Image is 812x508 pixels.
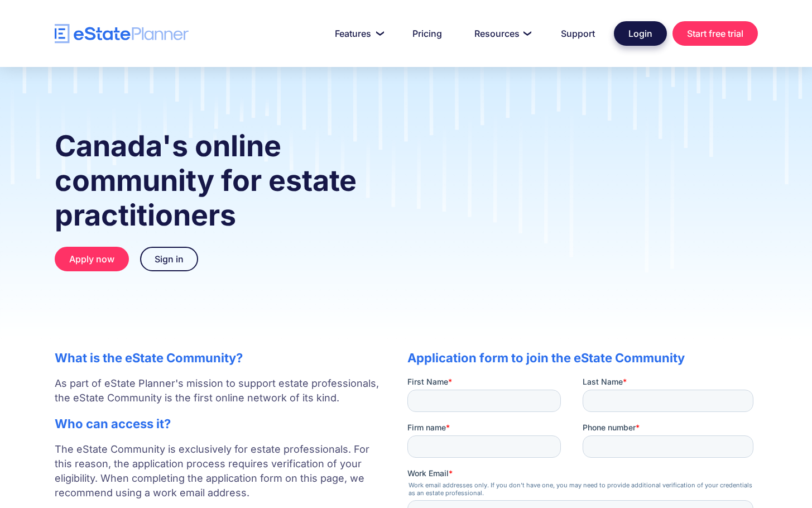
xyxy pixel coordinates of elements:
[55,247,129,271] a: Apply now
[55,128,357,233] strong: Canada's online community for estate practitioners
[614,21,667,46] a: Login
[55,416,385,431] h2: Who can access it?
[140,247,198,271] a: Sign in
[407,351,758,365] h2: Application form to join the eState Community
[547,22,608,45] a: Support
[672,21,758,46] a: Start free trial
[461,22,542,45] a: Resources
[55,351,385,365] h2: What is the eState Community?
[55,24,189,44] a: home
[321,22,393,45] a: Features
[399,22,455,45] a: Pricing
[55,376,385,405] p: As part of eState Planner's mission to support estate professionals, the eState Community is the ...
